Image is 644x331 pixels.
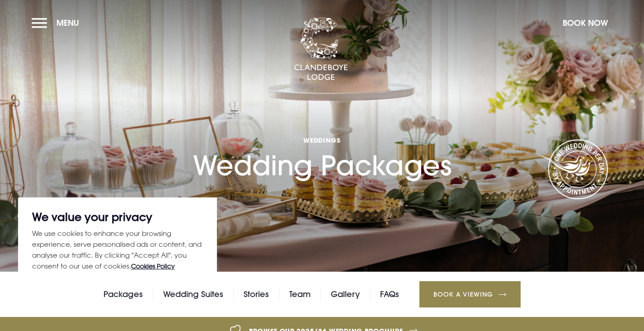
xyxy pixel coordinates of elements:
[163,288,223,301] a: Wedding Suites
[380,288,399,301] a: FAQs
[558,13,612,33] button: Book Now
[32,211,203,222] p: We value your privacy
[18,197,217,313] div: We value your privacy
[193,136,451,144] span: Weddings
[56,18,79,28] span: Menu
[331,288,360,301] a: Gallery
[103,288,143,301] a: Packages
[294,18,348,81] img: Clandeboye Lodge
[131,262,175,270] a: Cookies Policy
[244,288,269,301] a: Stories
[419,281,521,307] a: Book a Viewing
[193,95,451,182] h1: Wedding Packages
[32,228,203,272] p: We use cookies to enhance your browsing experience, serve personalised ads or content, and analys...
[32,13,84,33] button: Menu
[289,288,310,301] a: Team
